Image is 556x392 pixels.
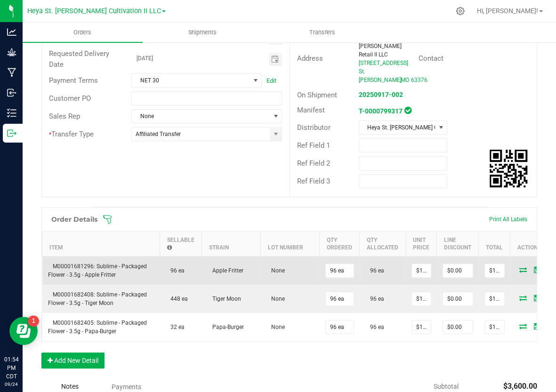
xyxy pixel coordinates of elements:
span: Save Order Detail [530,295,544,301]
span: Distributor [297,123,330,132]
span: NET 30 [132,74,250,87]
input: 0 [443,292,473,305]
span: 96 ea [166,267,185,274]
a: 20250917-002 [359,91,403,98]
inline-svg: Inbound [7,88,16,97]
input: 0 [326,292,354,305]
span: None [266,296,285,302]
span: 448 ea [166,296,188,302]
a: T-0000799317 [359,107,403,115]
span: , [400,77,401,83]
span: Heya St. [PERSON_NAME] Retail II LLC [359,34,402,58]
th: Line Discount [437,232,479,256]
span: $3,600.00 [503,382,537,391]
span: Manifest [297,106,325,114]
th: Qty Allocated [360,232,406,256]
span: Ref Field 2 [297,159,330,168]
iframe: Resource center [9,317,38,345]
span: Heya St. [PERSON_NAME] Cultivation II LLC [27,7,161,15]
span: Shipments [176,28,229,37]
a: Shipments [143,23,263,42]
iframe: Resource center unread badge [28,315,39,327]
inline-svg: Outbound [7,128,16,138]
span: Requested Delivery Date [49,49,109,69]
p: 01:54 PM CDT [4,355,18,381]
h1: Order Details [51,216,97,223]
qrcode: 00005012 [490,150,527,187]
span: Transfers [297,28,348,37]
img: Scan me! [490,150,527,187]
inline-svg: Grow [7,48,16,57]
span: None [266,267,285,274]
span: 32 ea [166,324,185,330]
span: Apple Fritter [208,267,243,274]
span: Heya St. [PERSON_NAME] Cultivation [359,121,435,134]
span: On Shipment [297,91,337,99]
th: Lot Number [261,232,320,256]
span: Subtotal [434,383,459,390]
span: Ref Field 3 [297,177,330,185]
span: M00001681296: Sublime - Packaged Flower - 3.5g - Apple Fritter [48,263,147,278]
inline-svg: Analytics [7,27,16,37]
inline-svg: Inventory [7,108,16,118]
span: Toggle calendar [269,53,282,66]
input: 0 [485,264,504,277]
span: Save Order Detail [530,323,544,329]
span: Save Order Detail [530,267,544,272]
input: 0 [326,264,354,277]
span: M00001682408: Sublime - Packaged Flower - 3.5g - Tiger Moon [48,291,147,306]
a: Edit [266,77,276,84]
span: MO [401,77,409,83]
th: Unit Price [406,232,437,256]
span: None [266,324,285,330]
span: 63376 [411,77,427,83]
span: Ref Field 1 [297,141,330,150]
input: 0 [485,292,504,305]
span: In Sync [404,105,411,115]
span: 96 ea [365,296,384,302]
a: Transfers [262,23,382,42]
th: Strain [202,232,261,256]
th: Qty Ordered [320,232,360,256]
span: Hi, [PERSON_NAME]! [477,7,538,15]
input: 0 [443,264,473,277]
span: Customer PO [49,94,91,103]
p: 09/24 [4,381,18,388]
input: 0 [412,292,431,305]
input: 0 [326,320,354,334]
span: Payment Terms [49,76,98,85]
a: Orders [23,23,143,42]
span: St. [PERSON_NAME] [359,68,402,83]
span: Contact [419,54,443,63]
input: 0 [443,320,473,334]
span: Sales Rep [49,112,80,120]
input: 0 [485,320,504,334]
span: M00001682405: Sublime - Packaged Flower - 3.5g - Papa-Burger [48,320,147,335]
inline-svg: Manufacturing [7,68,16,77]
span: Orders [61,28,104,37]
span: None [132,110,270,123]
span: [STREET_ADDRESS] [359,60,408,66]
span: Tiger Moon [208,296,241,302]
th: Sellable [160,232,202,256]
span: Address [297,54,323,63]
span: 96 ea [365,324,384,330]
th: Total [479,232,510,256]
span: Papa-Burger [208,324,244,330]
span: 96 ea [365,267,384,274]
input: 0 [412,320,431,334]
div: Manage settings [454,7,466,16]
span: Transfer Type [49,130,94,138]
input: 0 [412,264,431,277]
button: Add New Detail [41,352,105,368]
th: Item [42,232,160,256]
